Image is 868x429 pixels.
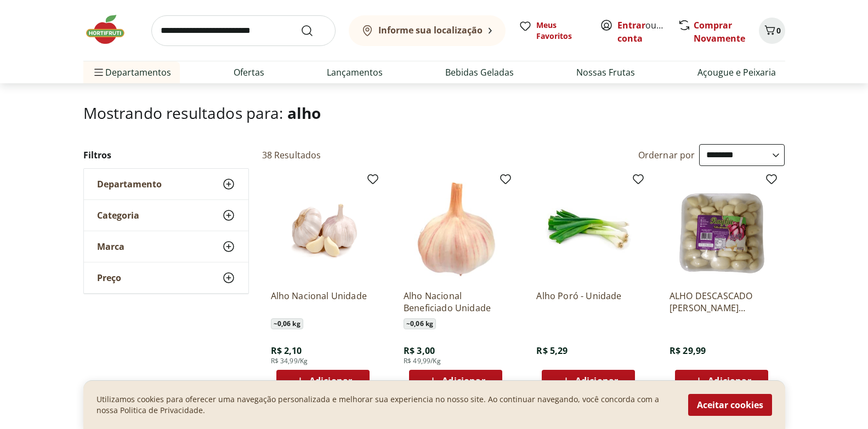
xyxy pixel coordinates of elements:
a: Alho Poró - Unidade [536,290,640,314]
span: Adicionar [442,376,485,385]
button: Adicionar [276,370,370,392]
img: Alho Poró - Unidade [536,177,640,281]
span: alho [287,102,321,123]
a: Criar conta [617,19,678,44]
span: R$ 34,99/Kg [271,357,308,365]
button: Carrinho [759,18,785,44]
a: ALHO DESCASCADO [PERSON_NAME] SELECIONADO 300G [670,290,774,314]
input: search [151,15,336,46]
a: Ofertas [234,66,264,79]
p: Utilizamos cookies para oferecer uma navegação personalizada e melhorar sua experiencia no nosso ... [97,394,675,416]
a: Alho Nacional Unidade [271,290,375,314]
span: R$ 3,00 [404,345,435,357]
span: ou [617,19,666,45]
b: Informe sua localização [378,24,483,36]
a: Bebidas Geladas [445,66,514,79]
span: ~ 0,06 kg [271,318,303,329]
button: Departamento [84,169,248,199]
h2: 38 Resultados [262,149,321,161]
a: Alho Nacional Beneficiado Unidade [404,290,508,314]
span: Marca [97,241,124,252]
h2: Filtros [83,144,249,166]
img: Alho Nacional Beneficiado Unidade [404,177,508,281]
button: Menu [92,59,105,85]
label: Ordernar por [638,149,695,161]
a: Entrar [617,19,645,31]
button: Adicionar [542,370,635,392]
span: ~ 0,06 kg [404,318,436,329]
span: Adicionar [309,376,352,385]
img: Hortifruti [83,13,138,46]
span: Departamento [97,179,162,190]
span: R$ 29,99 [670,345,706,357]
a: Nossas Frutas [576,66,635,79]
button: Marca [84,231,248,262]
a: Comprar Novamente [694,19,745,44]
span: Preço [97,272,121,283]
a: Açougue e Peixaria [697,66,776,79]
span: Departamentos [92,59,171,85]
span: R$ 49,99/Kg [404,357,441,365]
button: Preço [84,262,248,293]
button: Adicionar [409,370,502,392]
span: Adicionar [575,376,618,385]
a: Lançamentos [327,66,383,79]
button: Informe sua localização [349,15,506,46]
span: Categoria [97,210,139,221]
a: Meus Favoritos [519,20,587,42]
button: Adicionar [675,370,768,392]
button: Submit Search [300,24,327,37]
span: Adicionar [708,376,751,385]
img: ALHO DESCASCADO RAYKA SELECIONADO 300G [670,177,774,281]
span: Meus Favoritos [536,20,587,42]
button: Aceitar cookies [688,394,772,416]
img: Alho Nacional Unidade [271,177,375,281]
button: Categoria [84,200,248,231]
h1: Mostrando resultados para: [83,104,785,122]
span: R$ 5,29 [536,345,568,357]
span: R$ 2,10 [271,345,302,357]
span: 0 [776,25,781,36]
